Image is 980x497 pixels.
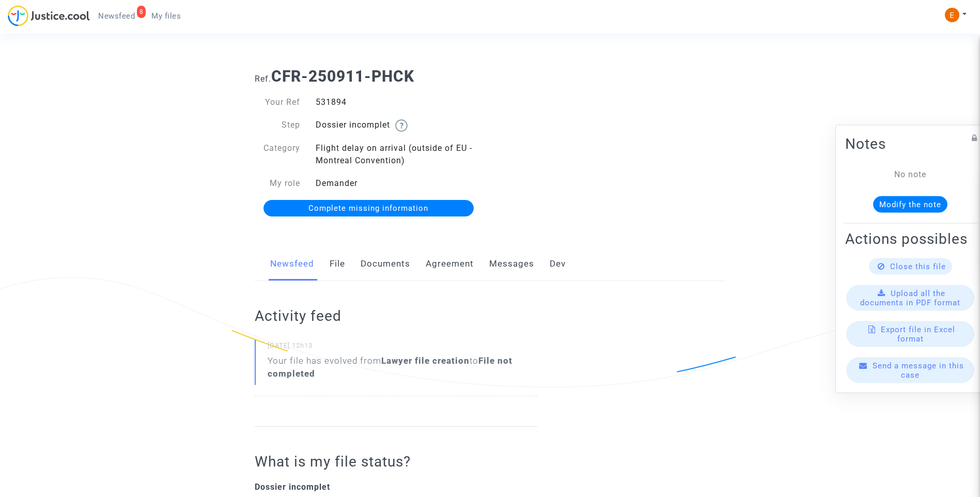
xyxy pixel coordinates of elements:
[861,168,960,181] div: No note
[143,8,189,24] a: My files
[90,8,143,24] a: 8Newsfeed
[873,196,947,213] button: Modify the note
[395,119,408,132] img: help.svg
[255,307,537,325] h2: Activity feed
[330,247,345,281] a: File
[255,481,537,493] div: Dossier incomplet
[881,325,955,344] span: Export file in Excel format
[247,177,308,190] div: My role
[308,96,490,108] div: 531894
[308,119,490,132] div: Dossier incomplet
[890,262,946,271] span: Close this file
[489,247,534,281] a: Messages
[255,74,271,84] span: Ref.
[860,289,960,307] span: Upload all the documents in PDF format
[426,247,474,281] a: Agreement
[271,67,414,85] b: CFR-250911-PHCK
[845,230,975,248] h2: Actions possibles
[247,119,308,132] div: Step
[255,453,537,471] h2: What is my file status?
[381,355,470,366] b: Lawyer file creation
[945,8,959,22] img: ACg8ocIeiFvHKe4dA5oeRFd_CiCnuxWUEc1A2wYhRJE3TTWt=s96-c
[550,247,566,281] a: Dev
[151,11,181,21] span: My files
[268,355,512,379] b: File not completed
[361,247,410,281] a: Documents
[308,142,490,167] div: Flight delay on arrival (outside of EU - Montreal Convention)
[270,247,314,281] a: Newsfeed
[268,341,537,354] small: [DATE] 12h13
[8,5,90,26] img: jc-logo.svg
[845,135,975,153] h2: Notes
[873,361,964,380] span: Send a message in this case
[247,142,308,167] div: Category
[98,11,135,21] span: Newsfeed
[247,96,308,108] div: Your Ref
[268,354,537,380] div: Your file has evolved from to
[137,6,146,18] div: 8
[308,204,428,213] span: Complete missing information
[308,177,490,190] div: Demander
